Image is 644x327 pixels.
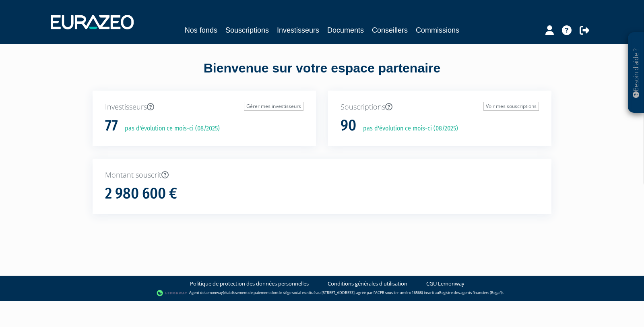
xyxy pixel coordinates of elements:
a: Souscriptions [225,25,269,36]
div: Bienvenue sur votre espace partenaire [87,59,557,91]
a: Nos fonds [185,25,217,36]
a: Gérer mes investisseurs [244,102,303,111]
h1: 2 980 600 € [105,185,177,202]
p: pas d'évolution ce mois-ci (08/2025) [357,124,458,133]
a: Documents [327,25,364,36]
a: Voir mes souscriptions [483,102,539,111]
img: logo-lemonway.png [157,289,188,297]
a: Commissions [416,25,459,36]
a: Registre des agents financiers (Regafi) [439,290,503,295]
a: Conseillers [372,25,408,36]
h1: 77 [105,117,118,134]
p: Investisseurs [105,102,303,112]
h1: 90 [341,117,356,134]
p: Besoin d'aide ? [632,37,641,109]
p: pas d'évolution ce mois-ci (08/2025) [119,124,220,133]
p: Souscriptions [341,102,539,112]
div: - Agent de (établissement de paiement dont le siège social est situé au [STREET_ADDRESS], agréé p... [8,289,636,297]
img: 1732889491-logotype_eurazeo_blanc_rvb.png [51,15,134,29]
p: Montant souscrit [105,170,539,180]
a: Politique de protection des données personnelles [190,280,309,288]
a: Lemonway [204,290,223,295]
a: Conditions générales d'utilisation [328,280,407,288]
a: Investisseurs [277,25,319,36]
a: CGU Lemonway [426,280,464,288]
